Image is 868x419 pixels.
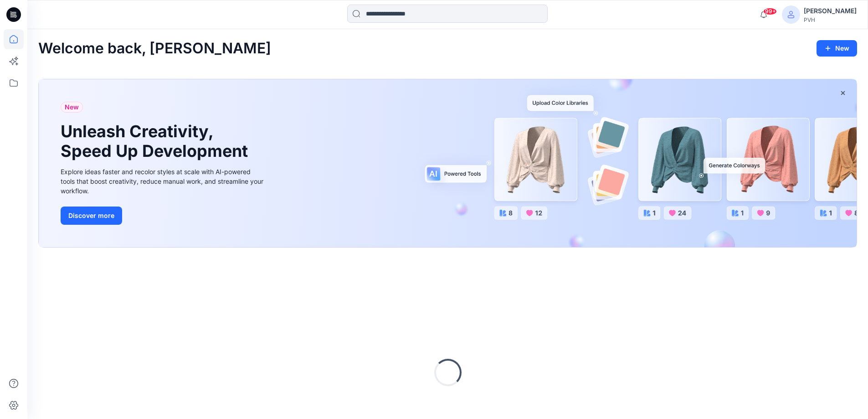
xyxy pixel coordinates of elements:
[787,11,795,18] svg: avatar
[61,207,122,225] button: Discover more
[38,40,271,57] h2: Welcome back, [PERSON_NAME]
[61,167,266,196] div: Explore ideas faster and recolor styles at scale with AI-powered tools that boost creativity, red...
[804,5,857,16] div: [PERSON_NAME]
[61,122,252,161] h1: Unleash Creativity, Speed Up Development
[61,207,266,225] a: Discover more
[817,40,857,57] button: New
[65,102,79,113] span: New
[763,8,777,15] span: 99+
[804,16,857,23] div: PVH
